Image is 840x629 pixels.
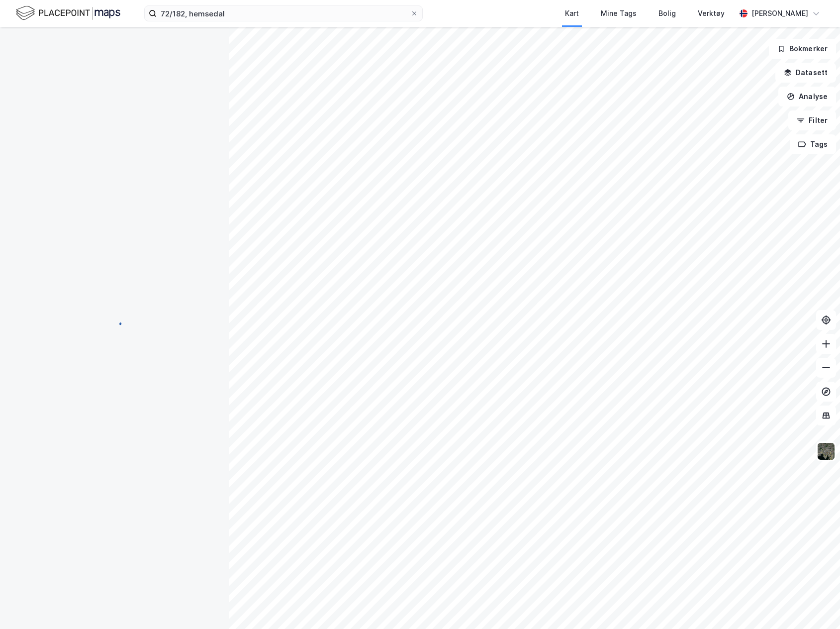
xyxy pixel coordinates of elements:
[790,134,836,154] button: Tags
[565,7,579,19] div: Kart
[658,7,676,19] div: Bolig
[16,4,120,22] img: logo.f888ab2527a4732fd821a326f86c7f29.svg
[790,581,840,629] iframe: Chat Widget
[751,7,808,19] div: [PERSON_NAME]
[769,39,836,59] button: Bokmerker
[698,7,725,19] div: Verktøy
[790,581,840,629] div: Kontrollprogram for chat
[778,87,836,106] button: Analyse
[157,6,410,21] input: Søk på adresse, matrikkel, gårdeiere, leietakere eller personer
[106,314,122,330] img: spinner.a6d8c91a73a9ac5275cf975e30b51cfb.svg
[601,7,637,19] div: Mine Tags
[817,442,836,461] img: 9k=
[775,63,836,83] button: Datasett
[788,110,836,130] button: Filter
